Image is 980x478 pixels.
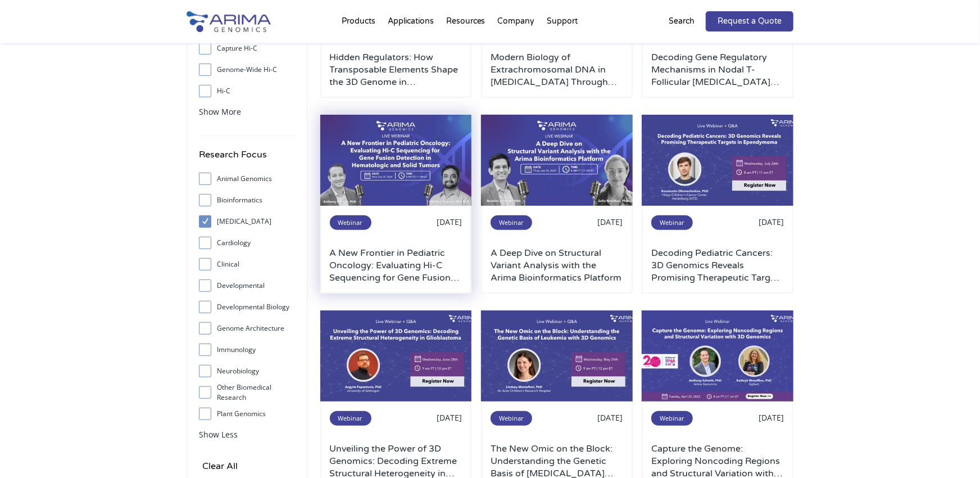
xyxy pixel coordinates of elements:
[199,405,296,422] label: Plant Genomics
[199,299,296,315] label: Developmental Biology
[199,429,238,440] span: Show Less
[491,51,623,88] a: Modern Biology of Extrachromosomal DNA in [MEDICAL_DATA] Through the Lens of 3D Genomics
[199,458,241,474] input: Clear All
[199,384,296,401] label: Other Biomedical Research
[330,215,371,230] span: Webinar
[437,412,462,423] span: [DATE]
[642,115,793,206] img: July-webinar-final-500x300.jpg
[199,192,296,209] label: Bioinformatics
[199,256,296,273] label: Clinical
[491,247,623,284] a: A Deep Dive on Structural Variant Analysis with the Arima Bioinformatics Platform
[706,11,793,31] a: Request a Quote
[199,147,296,170] h4: Research Focus
[199,341,296,358] label: Immunology
[199,213,296,230] label: [MEDICAL_DATA]
[320,310,472,402] img: June-2023-Webinar-500x300.jpg
[199,83,296,100] label: Hi-C
[598,412,623,423] span: [DATE]
[642,310,793,402] img: April-2023-Webinar-1-500x300.jpg
[199,320,296,337] label: Genome Architecture
[598,217,623,227] span: [DATE]
[199,235,296,251] label: Cardiology
[481,310,633,402] img: May-2023-Webinar-Updated-500x300.jpg
[199,277,296,294] label: Developmental
[187,11,271,32] img: Arima-Genomics-logo
[651,215,693,230] span: Webinar
[481,115,633,206] img: January-2024-Webinar-1-500x300.jpg
[199,40,296,57] label: Capture Hi-C
[759,412,784,423] span: [DATE]
[199,106,241,117] span: Show More
[491,411,532,426] span: Webinar
[320,115,472,206] img: September-2024-Webinar-Anthony-S-and-Midhat-F-500x300.jpg
[330,247,462,284] a: A New Frontier in Pediatric Oncology: Evaluating Hi-C Sequencing for Gene Fusion Detection in Hem...
[759,217,784,227] span: [DATE]
[651,411,693,426] span: Webinar
[437,217,462,227] span: [DATE]
[199,61,296,78] label: Genome-Wide Hi-C
[651,247,784,284] a: Decoding Pediatric Cancers: 3D Genomics Reveals Promising Therapeutic Targets in [MEDICAL_DATA]
[199,170,296,187] label: Animal Genomics
[669,14,695,29] p: Search
[491,215,532,230] span: Webinar
[330,411,371,426] span: Webinar
[330,51,462,88] a: Hidden Regulators: How Transposable Elements Shape the 3D Genome in [GEOGRAPHIC_DATA] [MEDICAL_DATA]
[651,51,784,88] a: Decoding Gene Regulatory Mechanisms in Nodal T-Follicular [MEDICAL_DATA] [MEDICAL_DATA] Through 3...
[199,363,296,380] label: Neurobiology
